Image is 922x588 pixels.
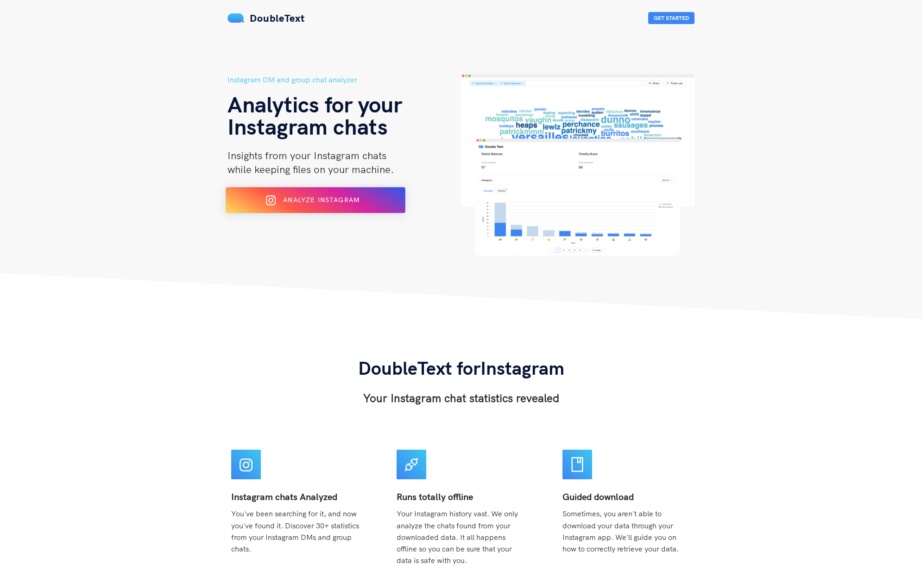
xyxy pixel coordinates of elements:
span: book [570,457,585,472]
span: DoubleText [250,12,305,25]
span: Instagram chats [227,112,388,140]
img: hero [461,74,695,256]
b: Runs totally offline [397,491,473,502]
h3: Your Instagram chat statistics revealed [358,390,564,405]
span: Your Instagram history vast. We only analyze the chats found from your downloaded data. It all ha... [397,509,518,565]
img: mS3x8y1f88AAAAABJRU5ErkJggg== [227,13,245,23]
button: Analyze Instagram [226,187,405,213]
span: Sometimes, you aren't able to download your data through your Instagram app. We'll guide you on h... [562,509,679,553]
span: Analyze Instagram [283,196,360,204]
button: Get Started [648,12,695,24]
a: Analyze Instagram [227,199,404,208]
b: Instagram chats Analyzed [231,491,337,502]
span: DoubleText for Instagram [358,356,564,379]
h5: Instagram DM and group chat analyzer [227,74,461,86]
b: Guided download [562,491,634,502]
a: DoubleText [227,12,305,25]
span: Insights from your Instagram chats [227,149,386,162]
span: Analytics for your [227,90,402,118]
span: You've been searching for it, and now you've found it. Discover 30+ statistics from your Instagra... [231,509,359,553]
span: api [404,457,419,472]
span: while keeping files on your machine. [227,163,394,176]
